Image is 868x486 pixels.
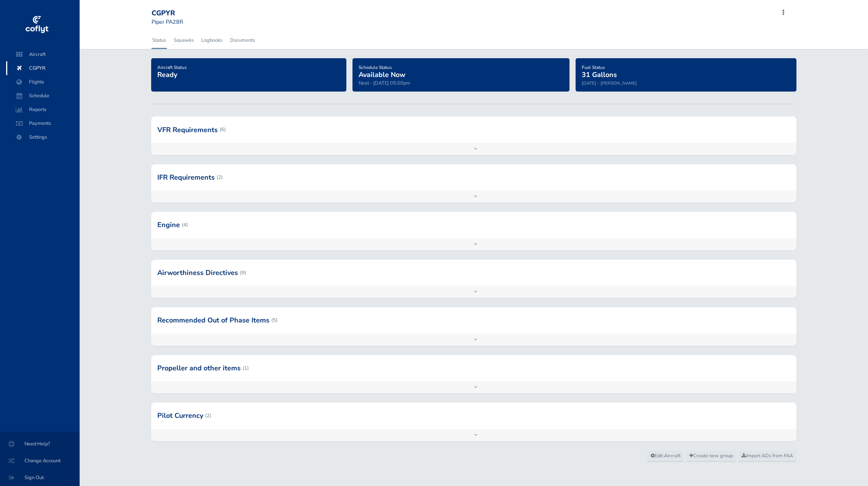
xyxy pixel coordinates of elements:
[582,70,617,79] span: 31 Gallons
[9,454,70,468] span: Change Account
[651,452,680,459] span: Edit Aircraft
[14,61,72,75] span: CGPYR
[14,103,72,116] span: Reports
[152,18,183,26] small: Piper PA28R
[157,70,177,79] span: Ready
[359,62,405,80] a: Schedule StatusAvailable Now
[359,70,405,79] span: Available Now
[14,116,72,130] span: Payments
[742,452,793,459] span: Import ADs from FAA
[359,64,392,70] span: Schedule Status
[14,47,72,61] span: Aircraft
[9,437,70,451] span: Need Help?
[647,450,684,462] a: Edit Aircraft
[14,89,72,103] span: Schedule
[157,64,187,70] span: Aircraft Status
[229,32,256,49] a: Documents
[152,32,167,49] a: Status
[9,471,70,484] span: Sign Out
[24,13,49,36] img: coflyt logo
[173,32,194,49] a: Squawks
[689,452,733,459] span: Create new group
[201,32,223,49] a: Logbooks
[582,64,605,70] span: Fuel Status
[359,80,410,87] span: Next - [DATE] 05:00pm
[582,80,637,86] small: [DATE] - [PERSON_NAME]
[738,450,796,462] a: Import ADs from FAA
[152,9,207,18] div: CGPYR
[14,130,72,144] span: Settings
[686,450,736,462] a: Create new group
[14,75,72,89] span: Flights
